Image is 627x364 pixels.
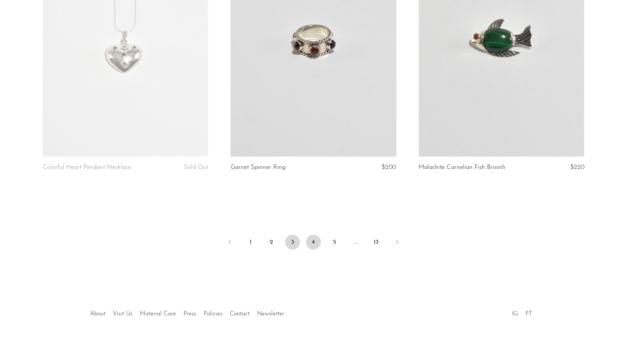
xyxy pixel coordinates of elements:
[306,235,321,250] a: 4
[183,311,196,317] a: Press
[184,164,208,170] span: Sold Out
[348,235,363,250] span: …
[525,311,532,317] a: PT
[90,311,105,317] a: About
[43,164,131,171] a: Colorful Heart Pendant Necklace
[327,235,342,250] a: 5
[86,305,288,319] ul: Quick links
[390,235,405,251] a: Next
[113,311,132,317] a: Visit Us
[382,164,396,170] span: $200
[231,164,285,171] a: Garnet Spinner Ring
[264,235,279,250] a: 2
[204,311,222,317] a: Policies
[369,235,384,250] a: 13
[570,164,584,170] span: $220
[419,164,506,171] a: Malachite Carnelian Fish Brooch
[285,235,300,250] span: 3
[243,235,258,250] a: 1
[140,311,176,317] a: Material Care
[512,311,518,317] a: IG
[222,235,237,251] a: Previous
[230,311,250,317] a: Contact
[508,305,536,319] ul: Social Medias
